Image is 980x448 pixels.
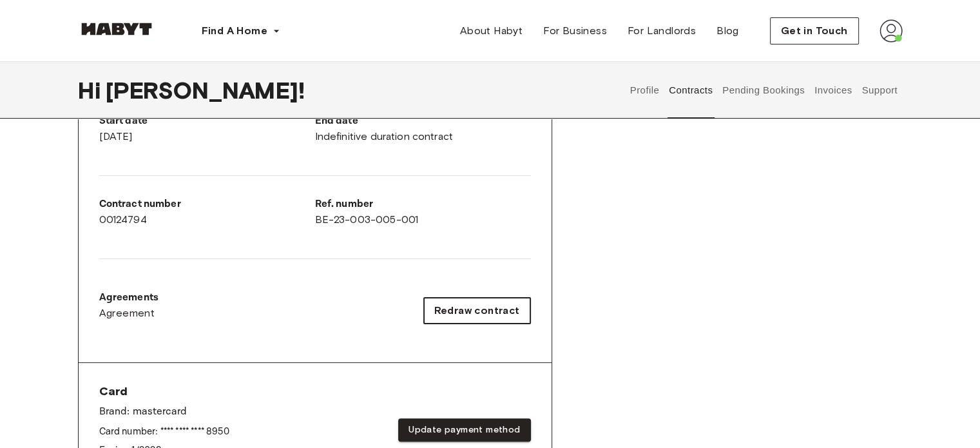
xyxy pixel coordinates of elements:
[315,197,531,212] p: Ref. number
[781,23,848,39] span: Get in Touch
[668,62,715,119] button: Contracts
[191,18,291,44] button: Find A Home
[721,62,807,119] button: Pending Bookings
[315,197,531,228] div: BE-23-003-005-001
[398,418,530,442] button: Update payment method
[879,19,903,43] img: avatar
[202,23,267,39] span: Find A Home
[533,18,617,44] a: For Business
[628,62,661,119] button: Profile
[423,297,531,324] button: Redraw contract
[99,404,229,420] p: Brand: mastercard
[99,113,315,129] p: Start date
[78,23,155,35] img: Habyt
[860,62,899,119] button: Support
[99,197,315,212] p: Contract number
[450,18,533,44] a: About Habyt
[543,23,607,39] span: For Business
[460,23,523,39] span: About Habyt
[99,306,159,321] a: Agreement
[706,18,749,44] a: Blog
[99,197,315,228] div: 00124794
[106,77,305,104] span: [PERSON_NAME] !
[99,290,159,306] p: Agreements
[99,113,315,144] div: [DATE]
[812,62,853,119] button: Invoices
[99,306,155,321] span: Agreement
[99,384,229,399] span: Card
[617,18,706,44] a: For Landlords
[315,113,531,144] div: Indefinitive duration contract
[628,23,696,39] span: For Landlords
[315,113,531,129] p: End date
[770,17,859,44] button: Get in Touch
[716,23,739,39] span: Blog
[625,62,902,119] div: user profile tabs
[78,77,106,104] span: Hi
[434,303,520,318] span: Redraw contract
